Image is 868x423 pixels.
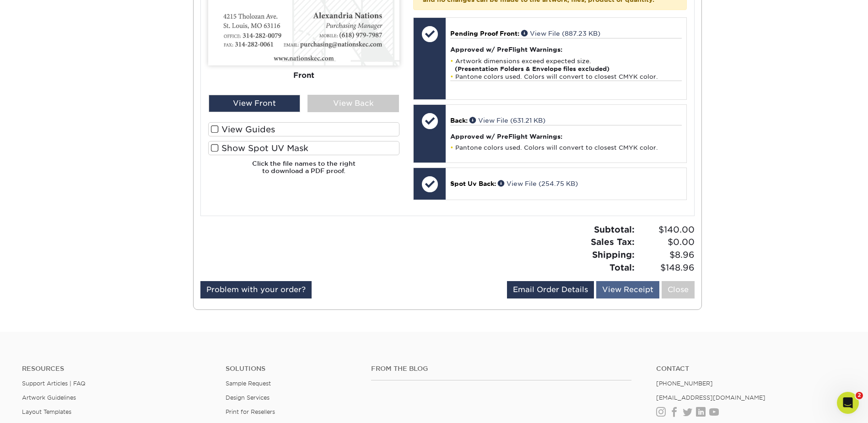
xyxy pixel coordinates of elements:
[656,365,846,373] a: Contact
[594,224,635,234] strong: Subtotal:
[208,65,399,86] div: Front
[226,365,357,373] h4: Solutions
[307,95,399,112] div: View Back
[226,380,271,387] a: Sample Request
[209,95,300,112] div: View Front
[521,30,600,37] a: View File (887.23 KB)
[208,122,399,136] label: View Guides
[226,394,270,401] a: Design Services
[22,365,212,373] h4: Resources
[450,144,681,152] li: Pantone colors used. Colors will convert to closest CMYK color.
[208,160,399,182] h6: Click the file names to the right to download a PDF proof.
[637,249,695,261] span: $8.96
[469,117,545,124] a: View File (631.21 KB)
[455,65,609,72] strong: (Presentation Folders & Envelope files excluded)
[200,281,312,298] a: Problem with your order?
[22,394,76,401] a: Artwork Guidelines
[637,236,695,249] span: $0.00
[656,380,713,387] a: [PHONE_NUMBER]
[371,365,631,373] h4: From the Blog
[596,281,659,298] a: View Receipt
[450,133,681,140] h4: Approved w/ PreFlight Warnings:
[450,180,496,187] span: Spot Uv Back:
[507,281,594,298] a: Email Order Details
[637,223,695,236] span: $140.00
[226,408,275,415] a: Print for Resellers
[637,261,695,274] span: $148.96
[591,237,635,247] strong: Sales Tax:
[856,392,863,399] span: 2
[450,46,681,53] h4: Approved w/ PreFlight Warnings:
[450,117,468,124] span: Back:
[837,392,859,414] iframe: Intercom live chat
[592,249,635,260] strong: Shipping:
[450,73,681,81] li: Pantone colors used. Colors will convert to closest CMYK color.
[498,180,578,187] a: View File (254.75 KB)
[22,380,86,387] a: Support Articles | FAQ
[662,281,695,298] a: Close
[450,30,519,37] span: Pending Proof Front:
[208,141,399,155] label: Show Spot UV Mask
[609,262,635,272] strong: Total:
[656,394,766,401] a: [EMAIL_ADDRESS][DOMAIN_NAME]
[2,395,78,420] iframe: Google Customer Reviews
[450,57,681,73] li: Artwork dimensions exceed expected size.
